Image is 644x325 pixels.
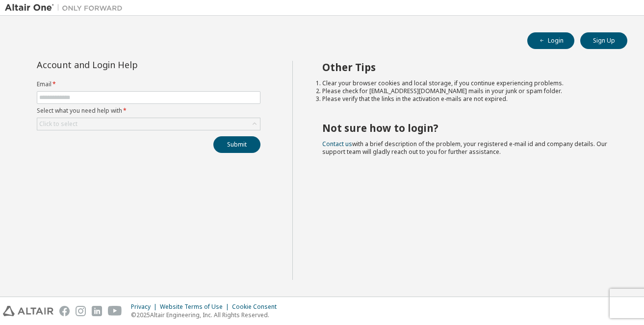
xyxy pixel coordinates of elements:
[322,87,610,95] li: Please check for [EMAIL_ADDRESS][DOMAIN_NAME] mails in your junk or spam folder.
[322,140,607,156] span: with a brief description of the problem, your registered e-mail id and company details. Our suppo...
[580,32,627,49] button: Sign Up
[59,306,70,316] img: facebook.svg
[322,140,352,148] a: Contact us
[322,95,610,103] li: Please verify that the links in the activation e-mails are not expired.
[160,303,232,311] div: Website Terms of Use
[76,306,86,316] img: instagram.svg
[232,303,283,311] div: Cookie Consent
[131,311,283,319] p: © 2025 Altair Engineering, Inc. All Rights Reserved.
[37,118,260,130] div: Click to select
[39,120,77,128] div: Click to select
[527,32,574,49] button: Login
[5,3,128,13] img: Altair One
[322,79,610,87] li: Clear your browser cookies and local storage, if you continue experiencing problems.
[3,306,53,316] img: altair_logo.svg
[37,80,260,88] label: Email
[37,107,260,115] label: Select what you need help with
[37,61,216,69] div: Account and Login Help
[131,303,160,311] div: Privacy
[92,306,102,316] img: linkedin.svg
[213,136,260,153] button: Submit
[322,61,610,74] h2: Other Tips
[108,306,122,316] img: youtube.svg
[322,122,610,134] h2: Not sure how to login?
